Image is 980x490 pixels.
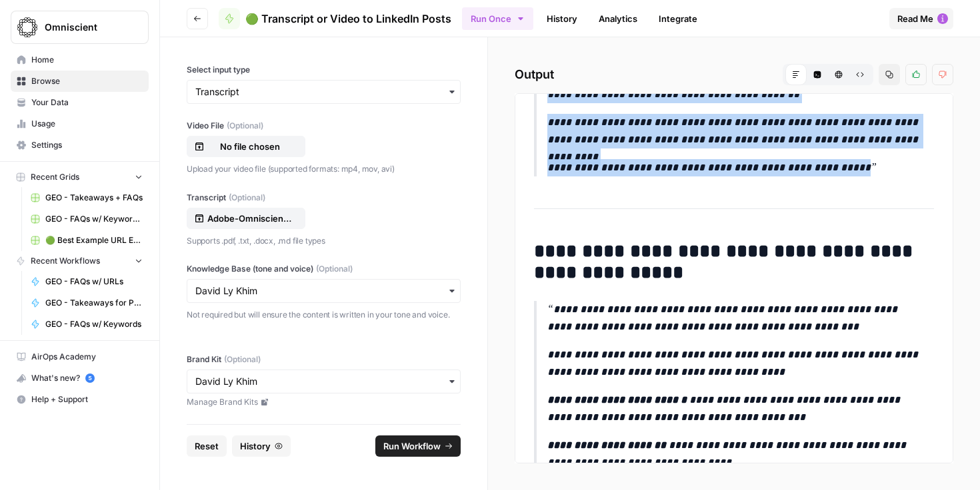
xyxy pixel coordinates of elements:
span: GEO - FAQs w/ Keywords Grid [45,213,143,225]
button: Adobe-Omniscient-SEO-LLM-for-ALM-fd9b8aac-1c2b.pdf [187,208,305,229]
a: Home [11,49,149,71]
span: History [240,439,271,453]
a: 🟢 Best Example URL Extractor Grid (2) [25,230,149,251]
span: Reset [195,439,219,453]
text: 5 [88,375,91,381]
span: Browse [31,75,143,87]
span: GEO - FAQs w/ Keywords [45,318,143,330]
a: 5 [85,373,95,383]
h2: Output [515,64,953,85]
span: GEO - FAQs w/ URLs [45,276,143,288]
span: (Optional) [229,192,265,204]
label: Brand Kit [187,354,461,366]
span: Help + Support [31,393,143,405]
span: Your Data [31,97,143,109]
input: Transcript [195,85,452,99]
a: GEO - FAQs w/ Keywords Grid [25,208,149,230]
a: Your Data [11,92,149,113]
label: Knowledge Base (tone and voice) [187,263,461,275]
button: Reset [187,435,227,457]
input: David Ly Khim [195,284,452,298]
p: Supports .pdf, .txt, .docx, .md file types [187,234,461,248]
button: Help + Support [11,389,149,410]
a: History [539,8,585,29]
span: (Optional) [316,263,353,275]
button: Run Workflow [375,435,461,457]
span: AirOps Academy [31,351,143,363]
button: Run Once [462,7,533,30]
input: David Ly Khim [195,375,452,388]
button: Workspace: Omniscient [11,11,149,44]
button: Read Me [889,8,953,29]
p: Upload your video file (supported formats: mp4, mov, avi) [187,162,461,176]
span: Home [31,54,143,66]
a: GEO - Takeaways + FAQs [25,187,149,208]
span: Read Me [897,12,933,25]
span: Settings [31,139,143,151]
span: Recent Grids [31,171,79,183]
span: 🟢 Best Example URL Extractor Grid (2) [45,234,143,246]
span: Run Workflow [383,439,441,453]
button: History [232,435,291,457]
button: Recent Grids [11,167,149,187]
div: What's new? [11,368,148,388]
span: Omniscient [45,21,125,34]
a: Analytics [591,8,645,29]
img: Omniscient Logo [15,15,39,39]
button: What's new? 5 [11,367,149,389]
p: Adobe-Omniscient-SEO-LLM-for-ALM-fd9b8aac-1c2b.pdf [207,212,293,225]
a: GEO - FAQs w/ Keywords [25,314,149,335]
span: GEO - Takeaways + FAQs [45,192,143,204]
a: Usage [11,113,149,134]
span: 🟢 Transcript or Video to LinkedIn Posts [245,11,451,27]
a: 🟢 Transcript or Video to LinkedIn Posts [219,8,451,29]
a: GEO - Takeaways for Published Content [25,292,149,314]
button: Recent Workflows [11,251,149,271]
label: Video File [187,120,461,132]
a: Manage Brand Kits [187,396,461,408]
a: Settings [11,134,149,156]
label: Select input type [187,64,461,76]
label: Transcript [187,192,461,204]
span: Recent Workflows [31,255,100,267]
p: No file chosen [207,140,293,153]
p: Not required but will ensure the content is written in your tone and voice. [187,308,461,322]
span: (Optional) [224,354,261,366]
a: Browse [11,71,149,92]
button: No file chosen [187,136,305,157]
a: GEO - FAQs w/ URLs [25,271,149,292]
span: Usage [31,118,143,130]
span: (Optional) [227,120,263,132]
a: Integrate [651,8,705,29]
a: AirOps Academy [11,346,149,367]
span: GEO - Takeaways for Published Content [45,297,143,309]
